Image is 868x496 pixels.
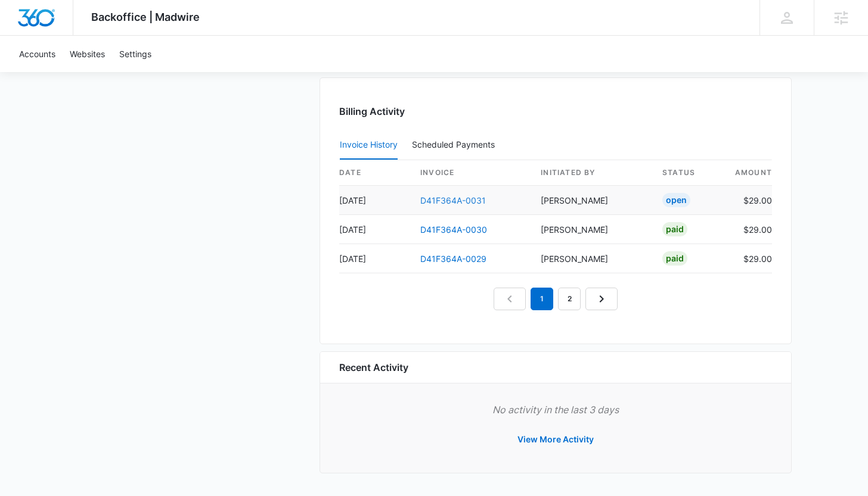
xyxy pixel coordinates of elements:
[724,244,772,273] td: $29.00
[724,215,772,244] td: $29.00
[420,254,486,264] a: D41F364A-0029
[411,160,531,186] th: invoice
[653,160,724,186] th: status
[662,193,690,207] div: Open
[339,244,411,273] td: [DATE]
[531,186,653,215] td: [PERSON_NAME]
[662,222,687,236] div: Paid
[339,104,772,118] h3: Billing Activity
[494,288,618,310] nav: Pagination
[12,36,63,72] a: Accounts
[340,131,398,160] button: Invoice History
[339,403,772,417] p: No activity in the last 3 days
[531,215,653,244] td: [PERSON_NAME]
[112,36,159,72] a: Settings
[339,360,408,375] h6: Recent Activity
[558,288,581,310] a: Page 2
[531,160,653,186] th: Initiated By
[339,186,411,215] td: [DATE]
[339,160,411,186] th: date
[420,224,487,235] a: D41F364A-0030
[339,215,411,244] td: [DATE]
[420,195,486,205] a: D41F364A-0031
[506,425,606,454] button: View More Activity
[724,186,772,215] td: $29.00
[531,288,553,310] em: 1
[531,244,653,273] td: [PERSON_NAME]
[585,288,618,310] a: Next Page
[412,141,500,149] div: Scheduled Payments
[63,36,112,72] a: Websites
[662,251,687,266] div: Paid
[91,11,200,23] span: Backoffice | Madwire
[724,160,772,186] th: amount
